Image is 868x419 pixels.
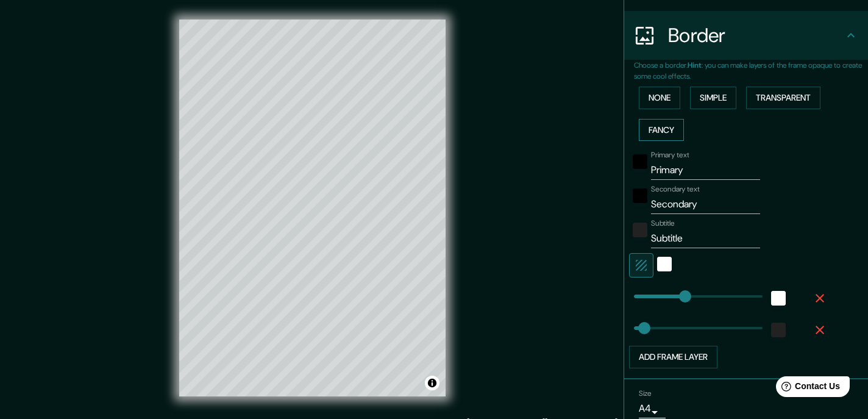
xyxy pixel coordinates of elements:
div: Border [624,11,868,60]
button: Toggle attribution [425,376,439,390]
label: Size [639,388,652,398]
p: Choose a border. : you can make layers of the frame opaque to create some cool effects. [634,60,868,82]
label: Primary text [651,150,689,160]
button: black [633,154,647,169]
button: Add frame layer [629,346,717,368]
label: Subtitle [651,218,675,229]
button: color-222222 [633,223,647,237]
button: Transparent [746,87,820,109]
label: Secondary text [651,184,700,195]
iframe: Help widget launcher [759,371,855,406]
button: black [633,188,647,203]
button: Fancy [639,119,684,141]
button: color-222222 [771,323,786,337]
button: white [657,257,672,271]
b: Hint [688,60,702,70]
div: A4 [639,399,666,418]
h4: Border [668,23,844,48]
button: Simple [690,87,736,109]
button: None [639,87,680,109]
button: white [771,291,786,306]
